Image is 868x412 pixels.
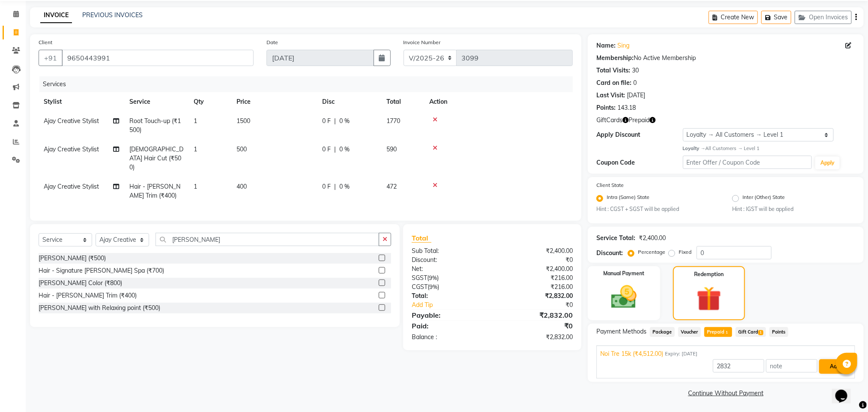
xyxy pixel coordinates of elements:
span: 0 F [322,182,331,191]
div: 143.18 [617,103,636,112]
label: Manual Payment [604,270,645,277]
div: ₹216.00 [492,283,579,292]
th: Stylist [39,92,124,111]
span: 1 [724,330,729,335]
span: 0 % [339,145,350,154]
div: Sub Total: [405,247,492,256]
a: Continue Without Payment [590,389,862,398]
span: Hair - [PERSON_NAME] Trim (₹400) [129,183,180,199]
div: ₹2,400.00 [492,247,579,256]
div: Card on file: [596,78,632,87]
a: Sing [617,41,629,50]
span: Ajay Creative Stylist [44,183,99,190]
label: Date [266,39,278,46]
div: ₹2,832.00 [492,333,579,342]
span: Payment Methods [596,327,647,336]
div: [PERSON_NAME] (₹500) [39,254,106,263]
span: 472 [386,183,397,190]
span: 1770 [386,117,400,125]
a: INVOICE [40,8,72,23]
span: 0 F [322,117,331,126]
span: 0 % [339,182,350,191]
button: Save [761,11,791,24]
label: Fixed [679,248,691,256]
input: note [766,359,817,373]
div: ₹216.00 [492,274,579,283]
span: 9% [429,274,437,281]
div: Discount: [405,256,492,265]
th: Service [124,92,189,111]
div: 0 [633,78,637,87]
div: [PERSON_NAME] Color (₹800) [39,279,122,288]
span: Ajay Creative Stylist [44,117,99,125]
div: 30 [632,66,639,75]
div: No Active Membership [596,54,855,63]
strong: Loyalty → [683,145,706,151]
span: 1 [194,145,197,153]
label: Invoice Number [404,39,441,46]
span: Voucher [678,327,701,337]
div: Membership: [596,54,634,63]
input: Amount [713,359,764,373]
span: Prepaid [704,327,732,337]
button: Add [819,359,850,374]
div: Payable: [405,310,492,320]
span: 1 [194,117,197,125]
div: Coupon Code [596,158,682,167]
span: Gift Card [736,327,766,337]
th: Price [231,92,317,111]
div: Hair - [PERSON_NAME] Trim (₹400) [39,291,137,300]
span: | [334,145,336,154]
label: Percentage [638,248,665,256]
div: All Customers → Level 1 [683,145,855,152]
img: _gift.svg [689,283,729,314]
div: ₹0 [492,321,579,331]
div: Services [39,76,579,92]
div: Paid: [405,321,492,331]
small: Hint : IGST will be applied [732,205,855,213]
span: Ajay Creative Stylist [44,145,99,153]
div: Name: [596,41,616,50]
div: Last Visit: [596,91,625,100]
label: Inter (Other) State [742,193,785,204]
input: Search by Name/Mobile/Email/Code [62,50,254,66]
div: ( ) [405,274,492,283]
label: Redemption [694,271,724,278]
span: [DEMOGRAPHIC_DATA] Hair Cut (₹500) [129,145,183,171]
span: 0 F [322,145,331,154]
div: ₹2,400.00 [492,265,579,274]
img: _cash.svg [603,283,644,312]
span: 500 [236,145,247,153]
span: CGST [412,283,428,291]
span: Noi Tre 15k (₹4,512.00) [600,349,663,358]
div: Apply Discount [596,130,682,139]
a: PREVIOUS INVOICES [82,11,143,19]
span: 1 [758,330,763,335]
span: GiftCards [596,116,623,125]
div: Net: [405,265,492,274]
div: ₹0 [507,301,579,310]
span: 9% [429,283,437,290]
input: Enter Offer / Coupon Code [683,156,812,169]
div: [PERSON_NAME] with Relaxing point (₹500) [39,304,160,313]
div: Balance : [405,333,492,342]
span: Package [650,327,675,337]
span: Expiry: [DATE] [665,350,697,358]
span: 0 % [339,117,350,126]
a: Add Tip [405,301,507,310]
div: Service Total: [596,234,635,243]
label: Client [39,39,52,46]
span: Points [769,327,788,337]
div: Discount: [596,249,623,258]
th: Action [424,92,573,111]
div: ( ) [405,283,492,292]
span: Root Touch-up (₹1500) [129,117,181,134]
span: | [334,117,336,126]
div: Total: [405,292,492,301]
span: 1 [194,183,197,190]
div: Hair - Signature [PERSON_NAME] Spa (₹700) [39,266,164,275]
div: ₹2,832.00 [492,292,579,301]
th: Qty [189,92,231,111]
span: SGST [412,274,427,282]
th: Disc [317,92,381,111]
